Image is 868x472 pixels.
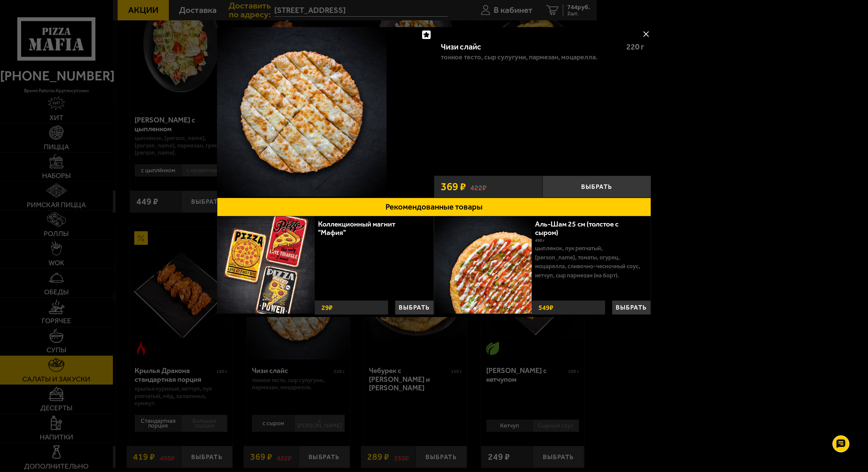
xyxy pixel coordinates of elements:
[612,300,651,315] button: Выбрать
[441,54,597,61] p: тонкое тесто, сыр сулугуни, пармезан, моцарелла.
[217,198,651,216] button: Рекомендованные товары
[626,42,644,52] span: 220 г
[535,244,646,280] p: цыпленок, лук репчатый, [PERSON_NAME], томаты, огурец, моцарелла, сливочно-чесночный соус, кетчуп...
[535,238,545,243] span: 490 г
[537,301,555,314] strong: 549 ₽
[441,181,466,192] span: 369 ₽
[217,27,434,198] a: Чизи слайс
[470,182,487,191] s: 422 ₽
[535,220,618,237] a: Аль-Шам 25 см (толстое с сыром)
[318,220,395,237] a: Коллекционный магнит "Мафия"
[441,42,619,52] div: Чизи слайс
[542,176,651,198] button: Выбрать
[217,27,387,197] img: Чизи слайс
[320,301,334,314] strong: 29 ₽
[395,300,434,315] button: Выбрать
